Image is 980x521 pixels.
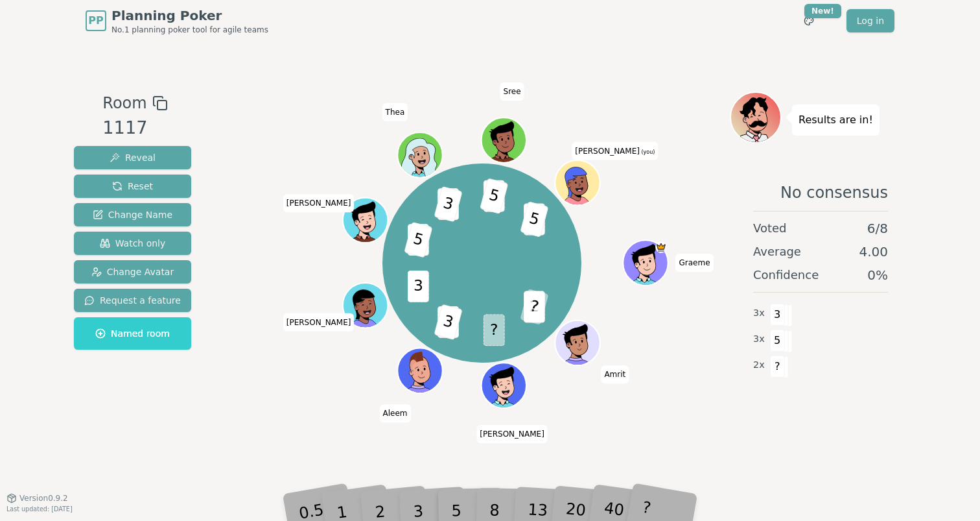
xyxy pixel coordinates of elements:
span: 3 [408,271,429,302]
button: Reset [74,175,191,198]
span: 5 [770,330,785,352]
span: Graeme is the host [655,242,666,253]
span: 3 [434,186,462,223]
div: New! [804,4,841,18]
span: No.1 planning poker tool for agile teams [111,25,268,35]
span: Request a feature [84,294,181,307]
p: Results are in! [799,111,873,129]
button: Click to change your avatar [556,162,598,204]
a: Log in [846,9,894,32]
span: Reset [112,180,153,193]
span: Version 0.9.2 [19,493,68,503]
button: Change Name [74,203,191,226]
span: Last updated: [DATE] [6,505,73,513]
span: Change Name [93,208,172,221]
span: Click to change your name [382,103,408,121]
span: Voted [753,219,787,237]
span: Click to change your name [379,405,410,423]
button: New! [797,9,821,32]
span: 2 x [753,358,765,372]
span: 5 [520,201,548,237]
span: Click to change your name [476,425,548,443]
span: Watch only [100,237,166,250]
button: Reveal [74,146,191,169]
span: Click to change your name [500,82,524,101]
button: Request a feature [74,289,191,312]
span: 3 [434,304,462,340]
span: Click to change your name [601,366,629,384]
span: Average [753,243,801,261]
button: Named room [74,317,191,350]
span: 4.00 [859,243,888,261]
span: 5 [404,222,432,258]
span: (you) [640,149,655,155]
button: Watch only [74,232,191,255]
span: Change Avatar [91,265,174,278]
span: Reveal [110,151,156,164]
span: 3 [770,304,785,326]
span: Click to change your name [676,254,714,272]
button: Version0.9.2 [6,493,68,503]
span: Click to change your name [283,195,355,213]
span: No consensus [780,182,888,203]
span: Named room [95,327,170,340]
span: 3 x [753,332,765,346]
button: Change Avatar [74,260,191,284]
a: PPPlanning PokerNo.1 planning poker tool for agile teams [86,6,268,35]
span: ? [770,356,785,378]
span: 3 x [753,306,765,321]
span: 6 / 8 [867,219,888,237]
span: Click to change your name [572,142,658,160]
span: Confidence [753,266,819,284]
span: ? [520,289,548,325]
span: Click to change your name [283,313,355,332]
span: Room [102,91,146,115]
span: 0 % [867,266,888,284]
div: 1117 [102,115,167,141]
span: ? [483,314,504,346]
span: Planning Poker [111,6,268,25]
span: 5 [480,178,508,214]
span: PP [88,13,103,29]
